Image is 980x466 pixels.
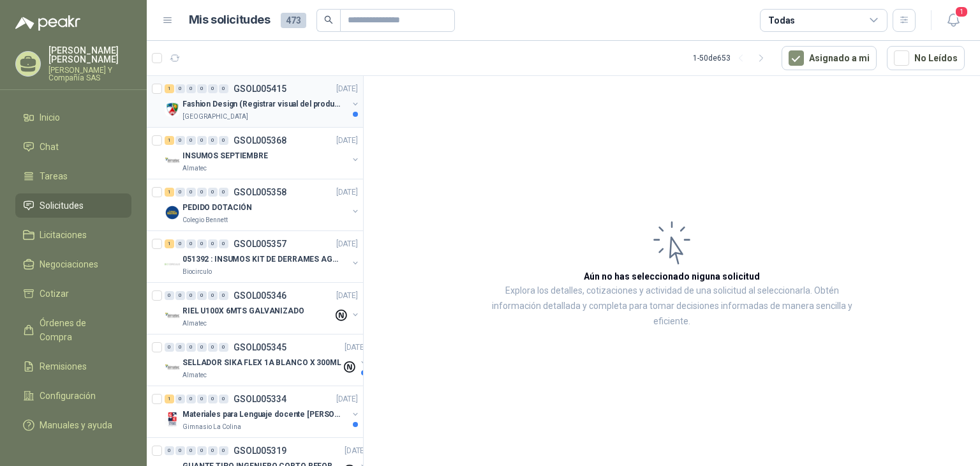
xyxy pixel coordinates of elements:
a: 1 0 0 0 0 0 GSOL005358[DATE] Company LogoPEDIDO DOTACIÓNColegio Bennett [165,184,360,225]
a: Cotizar [15,282,131,306]
div: 1 - 50 de 653 [693,48,771,68]
p: Gimnasio La Colina [182,422,241,432]
div: 0 [175,395,185,403]
img: Logo peakr [15,15,80,31]
p: [DATE] [336,290,358,302]
a: Configuración [15,384,131,408]
span: Tareas [40,169,68,183]
div: 0 [175,136,185,145]
span: Solicitudes [40,199,84,213]
p: [DATE] [336,135,358,147]
p: INSUMOS SEPTIEMBRE [182,150,268,162]
div: 0 [219,395,228,403]
p: GSOL005319 [234,446,286,455]
div: 0 [175,84,185,93]
div: 0 [175,188,185,197]
p: RIEL U100X 6MTS GALVANIZADO [182,305,304,317]
div: 0 [175,446,185,455]
img: Company Logo [165,101,180,117]
p: Biocirculo [182,267,212,277]
a: Tareas [15,164,131,188]
p: Fashion Design (Registrar visual del producto) [182,98,341,110]
button: No Leídos [887,46,965,70]
a: Solicitudes [15,193,131,218]
p: GSOL005415 [234,84,286,93]
div: 0 [219,239,228,248]
p: GSOL005358 [234,188,286,197]
a: Manuales y ayuda [15,413,131,437]
span: 473 [281,13,306,28]
p: SELLADOR SIKA FLEX 1A BLANCO X 300ML [182,357,341,369]
p: GSOL005368 [234,136,286,145]
img: Company Logo [165,360,180,375]
div: 0 [186,239,196,248]
p: [PERSON_NAME] [PERSON_NAME] [48,46,131,64]
h3: Aún no has seleccionado niguna solicitud [584,269,760,283]
a: Órdenes de Compra [15,311,131,349]
div: 0 [219,343,228,352]
p: GSOL005346 [234,291,286,300]
img: Company Logo [165,308,180,324]
span: Manuales y ayuda [40,418,112,432]
div: 0 [219,291,228,300]
div: 0 [175,239,185,248]
span: search [324,15,333,24]
span: Remisiones [40,359,87,373]
div: 1 [165,395,174,403]
span: Chat [40,140,59,154]
a: 1 0 0 0 0 0 GSOL005415[DATE] Company LogoFashion Design (Registrar visual del producto)[GEOGRAPHI... [165,81,360,122]
div: 0 [186,446,196,455]
div: 0 [186,84,196,93]
div: 0 [197,395,207,403]
a: Negociaciones [15,252,131,276]
a: Chat [15,135,131,159]
div: 0 [186,343,196,352]
p: [DATE] [345,342,366,354]
img: Company Logo [165,412,180,427]
p: Explora los detalles, cotizaciones y actividad de una solicitud al seleccionarla. Obtén informaci... [491,283,852,329]
div: 1 [165,188,174,197]
h1: Mis solicitudes [189,11,271,29]
div: 0 [219,136,228,145]
p: Materiales para Lenguaje docente [PERSON_NAME] [182,409,341,421]
span: Negociaciones [40,257,98,271]
p: 051392 : INSUMOS KIT DE DERRAMES AGOSTO 2025 [182,253,341,266]
div: 0 [165,446,174,455]
div: 0 [165,343,174,352]
div: 0 [197,136,207,145]
div: 0 [219,446,228,455]
div: 0 [208,136,218,145]
a: 1 0 0 0 0 0 GSOL005334[DATE] Company LogoMateriales para Lenguaje docente [PERSON_NAME]Gimnasio L... [165,391,360,432]
div: 0 [186,188,196,197]
span: Órdenes de Compra [40,316,119,344]
div: 0 [165,291,174,300]
div: 0 [175,291,185,300]
div: 1 [165,136,174,145]
div: 0 [197,84,207,93]
p: GSOL005357 [234,239,286,248]
p: [DATE] [345,445,366,457]
p: [DATE] [336,393,358,405]
div: 0 [208,239,218,248]
a: 1 0 0 0 0 0 GSOL005368[DATE] Company LogoINSUMOS SEPTIEMBREAlmatec [165,133,360,174]
a: Inicio [15,105,131,130]
div: 0 [186,395,196,403]
button: Asignado a mi [782,46,877,70]
span: Configuración [40,389,96,403]
span: Inicio [40,110,60,124]
div: 0 [208,188,218,197]
p: [DATE] [336,238,358,250]
p: Almatec [182,370,207,380]
div: Todas [768,13,795,27]
p: PEDIDO DOTACIÓN [182,202,252,214]
div: 0 [186,291,196,300]
div: 1 [165,84,174,93]
p: Colegio Bennett [182,215,228,225]
div: 1 [165,239,174,248]
a: Remisiones [15,354,131,379]
div: 0 [208,291,218,300]
span: Licitaciones [40,228,87,242]
p: GSOL005345 [234,343,286,352]
p: Almatec [182,163,207,174]
div: 0 [208,446,218,455]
